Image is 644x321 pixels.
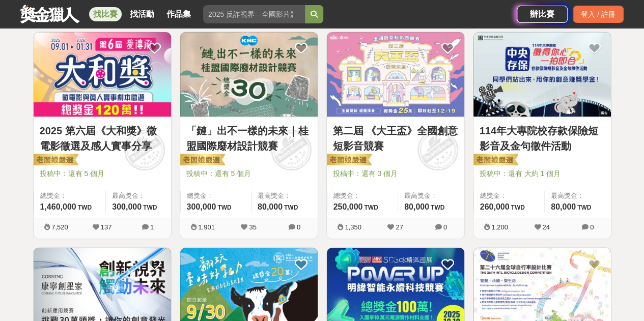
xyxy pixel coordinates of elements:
span: 最高獎金： [112,191,164,201]
a: Cover Image [180,32,318,118]
span: 0 [297,223,300,231]
a: 辦比賽 [517,6,568,23]
a: 2025 第六屆《大和獎》微電影徵選及感人實事分享 [40,123,165,154]
span: 總獎金： [333,191,391,201]
span: 投稿中：還有 5 個月 [186,168,312,179]
span: TWD [577,204,591,211]
span: 250,000 [333,202,363,211]
span: 80,000 [551,202,576,211]
span: 最高獎金： [404,191,458,201]
img: 老闆娘嚴選 [325,153,372,167]
span: 7,520 [51,223,68,231]
a: Cover Image [34,32,171,118]
span: 137 [101,223,112,231]
img: 老闆娘嚴選 [178,153,225,167]
span: 總獎金： [187,191,245,201]
span: 投稿中：還有 3 個月 [333,168,458,179]
span: 1,901 [198,223,215,231]
a: Cover Image [327,32,464,118]
img: 老闆娘嚴選 [32,153,78,167]
span: TWD [78,204,92,211]
span: 260,000 [480,202,510,211]
img: Cover Image [473,32,611,117]
span: 27 [396,223,403,231]
span: 80,000 [258,202,283,211]
a: 114年大專院校存款保險短影音及金句徵件活動 [480,123,605,154]
img: Cover Image [327,32,464,117]
span: TWD [431,204,444,211]
span: 1,200 [491,223,508,231]
span: TWD [217,204,231,211]
img: 老闆娘嚴選 [471,153,518,167]
span: 最高獎金： [258,191,312,201]
span: 1 [150,223,154,231]
a: 第二屆 《大王盃》全國創意短影音競賽 [333,123,458,154]
div: 登入 / 註冊 [573,6,624,23]
span: 1,460,000 [40,202,76,211]
span: TWD [364,204,378,211]
span: TWD [511,204,524,211]
span: 300,000 [112,202,142,211]
span: 80,000 [404,202,429,211]
a: 「鏈」出不一樣的未來｜桂盟國際廢材設計競賽 [186,123,312,154]
span: 300,000 [187,202,216,211]
a: 找比賽 [89,7,122,21]
a: 找活動 [126,7,158,21]
span: 0 [443,223,447,231]
span: 1,350 [345,223,361,231]
span: 總獎金： [40,191,100,201]
img: Cover Image [34,32,171,117]
a: Cover Image [473,32,611,118]
input: 2025 反詐視界—全國影片競賽 [203,5,305,23]
span: TWD [143,204,157,211]
a: 作品集 [162,7,195,21]
span: 0 [590,223,594,231]
span: 35 [249,223,256,231]
span: 24 [542,223,549,231]
span: 最高獎金： [551,191,605,201]
span: 投稿中：還有 大約 1 個月 [480,168,605,179]
img: Cover Image [180,32,318,117]
span: 總獎金： [480,191,538,201]
span: 投稿中：還有 5 個月 [40,168,165,179]
span: TWD [284,204,298,211]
